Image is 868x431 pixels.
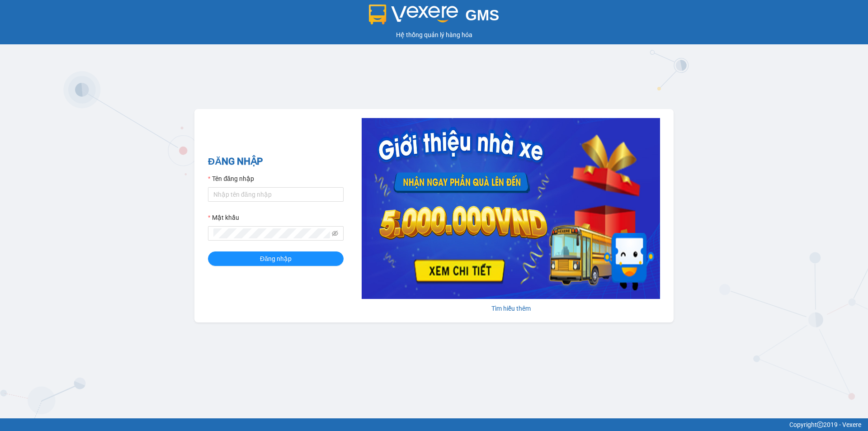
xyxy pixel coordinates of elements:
span: copyright [817,422,823,428]
a: GMS [369,14,500,21]
h2: ĐĂNG NHẬP [208,154,344,169]
div: Copyright 2019 - Vexere [7,420,861,430]
span: eye-invisible [332,230,338,237]
input: Tên đăng nhập [208,187,344,202]
label: Mật khẩu [208,213,239,223]
img: logo 2 [369,5,458,24]
input: Mật khẩu [213,228,330,238]
span: Đăng nhập [260,254,292,264]
label: Tên đăng nhập [208,174,254,184]
span: GMS [465,7,499,24]
button: Đăng nhập [208,251,344,266]
div: Tìm hiểu thêm [362,303,660,313]
img: banner-0 [362,118,660,299]
div: Hệ thống quản lý hàng hóa [2,30,866,40]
